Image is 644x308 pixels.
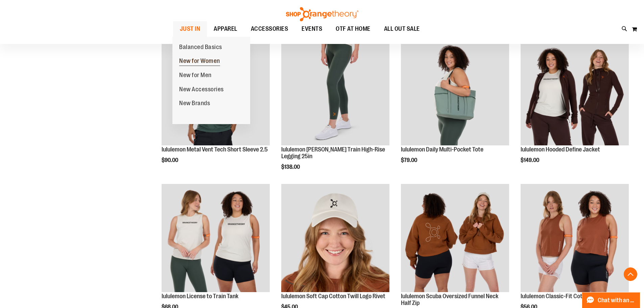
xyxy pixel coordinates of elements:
[179,86,224,94] span: New Accessories
[162,37,270,145] img: Main view of 2024 October lululemon Metal Vent Tech SS
[281,184,389,292] img: Main view of 2024 Convention lululemon Soft Cap Cotton Twill Logo Rivet
[281,164,301,170] span: $138.00
[521,37,629,146] a: Main view of 2024 Convention lululemon Hooded Define Jacket
[582,292,640,308] button: Chat with an Expert
[401,37,509,145] img: Main view of 2024 Convention lululemon Daily Multi-Pocket Tote
[302,21,322,37] span: EVENTS
[251,21,288,37] span: ACCESSORIES
[179,57,220,66] span: New for Women
[281,37,389,145] img: Main view of 2024 October lululemon Wunder Train High-Rise
[521,157,540,163] span: $149.00
[278,34,393,187] div: product
[598,297,636,304] span: Chat with an Expert
[162,184,270,293] a: Main view of 2024 Convention lululemon License to Train
[214,21,237,37] span: APPAREL
[398,34,512,181] div: product
[401,146,483,153] a: lululemon Daily Multi-Pocket Tote
[624,267,637,281] button: Back To Top
[521,37,629,145] img: Main view of 2024 Convention lululemon Hooded Define Jacket
[162,293,238,300] a: lululemon License to Train Tank
[521,184,629,293] a: lululemon Classic-Fit Cotton Blend Tank
[281,146,385,160] a: lululemon [PERSON_NAME] Train High-Rise Legging 25in
[281,293,385,300] a: lululemon Soft Cap Cotton Twill Logo Rivet
[162,157,179,163] span: $90.00
[179,44,222,52] span: Balanced Basics
[401,184,509,293] a: Main view of lululemon Womens Scuba Oversized Funnel Neck
[521,184,629,292] img: lululemon Classic-Fit Cotton Blend Tank
[179,100,210,108] span: New Brands
[162,146,268,153] a: lululemon Metal Vent Tech Short Sleeve 2.5
[521,293,618,300] a: lululemon Classic-Fit Cotton Blend Tank
[179,72,212,80] span: New for Men
[281,184,389,293] a: Main view of 2024 Convention lululemon Soft Cap Cotton Twill Logo Rivet
[162,37,270,146] a: Main view of 2024 October lululemon Metal Vent Tech SS
[162,184,270,292] img: Main view of 2024 Convention lululemon License to Train
[285,7,359,21] img: Shop Orangetheory
[401,293,498,306] a: lululemon Scuba Oversized Funnel Neck Half Zip
[180,21,200,37] span: JUST IN
[401,184,509,292] img: Main view of lululemon Womens Scuba Oversized Funnel Neck
[401,157,418,163] span: $79.00
[158,34,273,181] div: product
[517,34,632,181] div: product
[384,21,420,37] span: ALL OUT SALE
[521,146,600,153] a: lululemon Hooded Define Jacket
[401,37,509,146] a: Main view of 2024 Convention lululemon Daily Multi-Pocket Tote
[336,21,371,37] span: OTF AT HOME
[281,37,389,146] a: Main view of 2024 October lululemon Wunder Train High-Rise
